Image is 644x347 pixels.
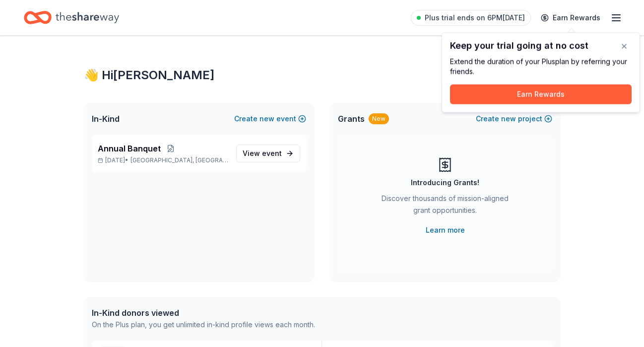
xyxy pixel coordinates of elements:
div: Keep your trial going at no cost [450,41,632,51]
span: In-Kind [92,113,120,125]
span: event [262,149,282,157]
a: View event [236,145,300,162]
div: Introducing Grants! [411,177,479,189]
div: On the Plus plan, you get unlimited in-kind profile views each month. [92,319,315,331]
span: Grants [338,113,365,125]
a: Earn Rewards [535,9,606,27]
span: new [259,113,274,125]
span: Annual Banquet [98,143,161,154]
span: [GEOGRAPHIC_DATA], [GEOGRAPHIC_DATA] [130,156,228,164]
button: Createnewevent [234,113,306,125]
div: 👋 Hi [PERSON_NAME] [84,67,560,83]
a: Plus trial ends on 6PM[DATE] [411,10,531,26]
span: Plus trial ends on 6PM[DATE] [425,12,525,24]
div: New [369,113,389,124]
div: Extend the duration of your Plus plan by referring your friends. [450,57,632,77]
span: View [243,148,282,159]
button: Createnewproject [476,113,552,125]
span: new [501,113,516,125]
div: Discover thousands of mission-aligned grant opportunities. [378,193,513,220]
a: Learn more [426,224,465,236]
button: Earn Rewards [450,85,632,104]
a: Home [24,6,119,29]
div: In-Kind donors viewed [92,307,315,319]
p: [DATE] • [98,156,228,164]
